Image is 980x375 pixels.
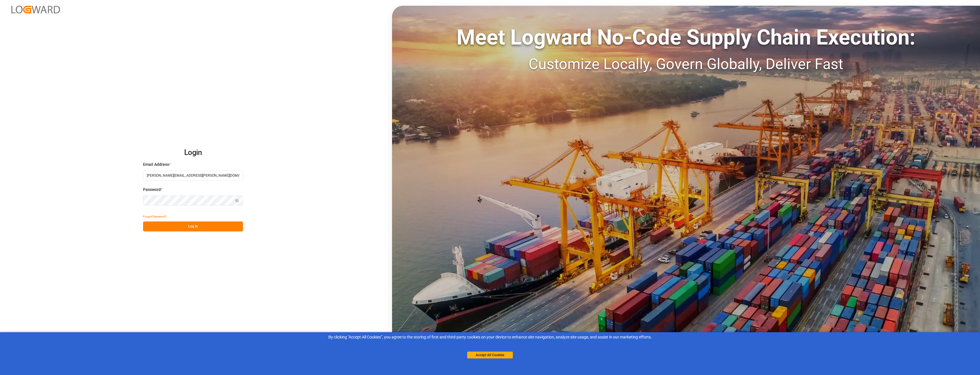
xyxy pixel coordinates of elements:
button: Log In [143,221,243,231]
img: Logward_new_orange.png [11,6,60,13]
span: Email Address [143,162,169,168]
div: Meet Logward No-Code Supply Chain Execution: [392,21,980,53]
h2: Login [143,144,243,162]
span: Password [143,187,161,193]
button: Accept All Cookies [467,352,513,358]
input: Enter your email [143,171,243,181]
button: Forgot Password? [143,211,166,221]
div: By clicking "Accept All Cookies”, you agree to the storing of first and third-party cookies on yo... [4,334,976,340]
div: Customize Locally, Govern Globally, Deliver Fast [392,53,980,75]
